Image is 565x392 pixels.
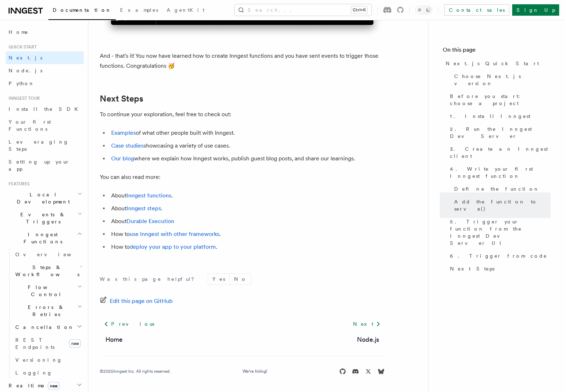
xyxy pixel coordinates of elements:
span: Define the function [454,185,539,192]
a: Home [6,26,84,38]
a: Inngest functions [126,192,171,199]
span: Cancellation [12,324,74,331]
span: Node.js [9,68,42,73]
span: Quick start [6,44,37,50]
a: 4. Write your first Inngest function [447,163,551,182]
li: How to . [109,229,385,239]
span: Inngest Functions [6,231,77,245]
a: Documentation [48,2,116,20]
a: Next.js Quick Start [443,57,551,70]
span: Next.js Quick Start [446,60,539,67]
a: 1. Install Inngest [447,110,551,123]
button: Flow Control [12,281,84,301]
a: Define the function [451,182,551,195]
span: Inngest tour [6,96,40,101]
a: Previous [100,318,159,330]
span: Errors & Retries [12,304,77,318]
a: Setting up your app [6,155,84,175]
a: Examples [116,2,162,19]
a: Next.js [6,51,84,64]
p: To continue your exploration, feel free to check out: [100,109,385,119]
a: AgentKit [162,2,209,19]
a: Leveraging Steps [6,135,84,155]
li: where we explain how Inngest works, publish guest blog posts, and share our learnings. [109,154,385,164]
a: 2. Run the Inngest Dev Server [447,123,551,143]
span: AgentKit [167,7,204,13]
button: Local Development [6,188,84,208]
button: Toggle dark mode [415,6,432,14]
span: Add the function to serve() [454,198,551,212]
a: Before you start: choose a project [447,90,551,110]
button: Steps & Workflows [12,261,84,281]
button: Search...Ctrl+K [235,4,372,16]
a: Python [6,77,84,90]
span: Features [6,181,30,187]
a: Overview [12,248,84,261]
a: Node.js [6,64,84,77]
span: Realtime [6,382,59,389]
p: And - that's it! You now have learned how to create Inngest functions and you have sent events to... [100,51,385,71]
a: 3. Create an Inngest client [447,143,551,163]
a: 6. Trigger from code [447,249,551,262]
li: About [109,216,385,226]
span: Home [9,29,28,36]
button: Inngest Functions [6,228,84,248]
a: Logging [12,366,84,379]
a: use Inngest with other frameworks [130,231,219,237]
a: deploy your app to your platform [130,243,216,250]
span: Examples [120,7,158,13]
a: Next [349,318,385,330]
span: Choose Next.js version [454,73,551,87]
span: Next.js [9,55,42,61]
span: new [69,339,81,348]
a: Examples [111,129,136,136]
span: Versioning [15,357,62,363]
p: You can also read more: [100,172,385,182]
a: Your first Functions [6,115,84,135]
a: Choose Next.js version [451,70,551,90]
span: 1. Install Inngest [450,113,530,120]
span: Edit this page on GitHub [110,296,173,306]
a: Contact sales [444,4,509,16]
a: Add the function to serve() [451,195,551,215]
span: Before you start: choose a project [450,93,551,107]
a: Our blog [111,155,134,162]
li: About . [109,203,385,213]
span: 6. Trigger from code [450,252,547,259]
div: Inngest Functions [6,248,84,379]
span: Setting up your app [9,159,70,172]
button: Realtimenew [6,379,84,392]
button: Yes [208,274,229,284]
a: Versioning [12,354,84,366]
span: Overview [15,252,89,257]
span: Documentation [53,7,112,13]
span: Flow Control [12,284,77,298]
a: 5. Trigger your function from the Inngest Dev Server UI [447,215,551,249]
a: REST Endpointsnew [12,334,84,354]
kbd: Ctrl+K [351,6,367,14]
a: Inngest steps [126,205,161,212]
span: 2. Run the Inngest Dev Server [450,125,551,140]
span: Install the SDK [9,106,82,112]
li: showcasing a variety of use cases. [109,141,385,151]
span: 4. Write your first Inngest function [450,165,551,180]
a: Durable Execution [126,218,174,225]
a: We're hiring! [243,368,267,374]
a: Next Steps [447,262,551,275]
a: Node.js [357,335,379,345]
button: Events & Triggers [6,208,84,228]
span: Next Steps [450,265,494,272]
span: REST Endpoints [15,337,55,350]
a: Install the SDK [6,103,84,115]
a: Home [105,335,123,345]
p: Was this page helpful? [100,275,199,283]
button: No [230,274,251,284]
a: Next Steps [100,94,143,104]
span: Python [9,81,35,86]
span: Steps & Workflows [12,264,79,278]
div: © 2025 Inngest Inc. All rights reserved. [100,368,171,374]
a: Edit this page on GitHub [100,296,173,306]
span: 3. Create an Inngest client [450,145,551,160]
li: How to . [109,242,385,252]
span: Your first Functions [9,119,51,132]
